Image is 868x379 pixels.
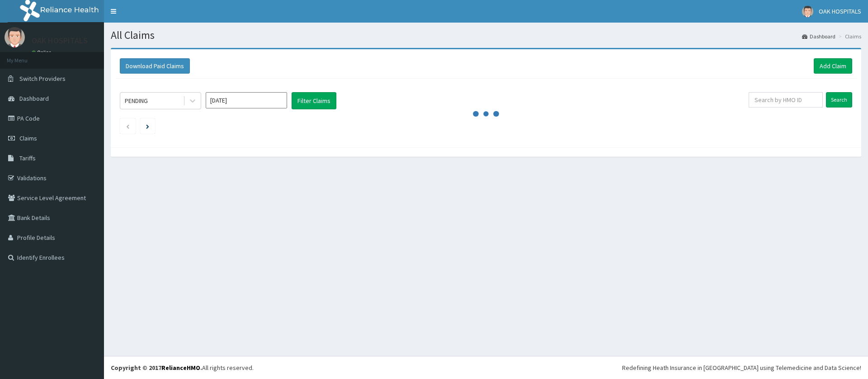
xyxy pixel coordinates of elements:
input: Search by HMO ID [749,92,823,108]
a: Online [32,49,53,56]
input: Search [826,92,852,108]
div: Redefining Heath Insurance in [GEOGRAPHIC_DATA] using Telemedicine and Data Science! [622,363,861,372]
a: Previous page [126,122,130,130]
svg: audio-loading [472,100,500,127]
h1: All Claims [111,29,861,41]
span: Tariffs [19,154,36,162]
strong: Copyright © 2017 . [111,364,202,372]
span: Switch Providers [19,75,66,83]
p: OAK HOSPITALS [32,37,88,45]
a: Add Claim [814,58,852,74]
li: Claims [836,33,861,40]
img: User Image [5,27,25,47]
div: PENDING [125,96,148,105]
a: Next page [146,122,149,130]
button: Filter Claims [292,92,336,109]
span: Dashboard [19,94,49,103]
input: Select Month and Year [206,92,287,108]
span: OAK HOSPITALS [819,7,861,15]
button: Download Paid Claims [120,58,190,74]
img: User Image [802,6,813,17]
a: Dashboard [802,33,835,40]
footer: All rights reserved. [104,356,868,379]
span: Claims [19,134,37,142]
a: RelianceHMO [161,364,200,372]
